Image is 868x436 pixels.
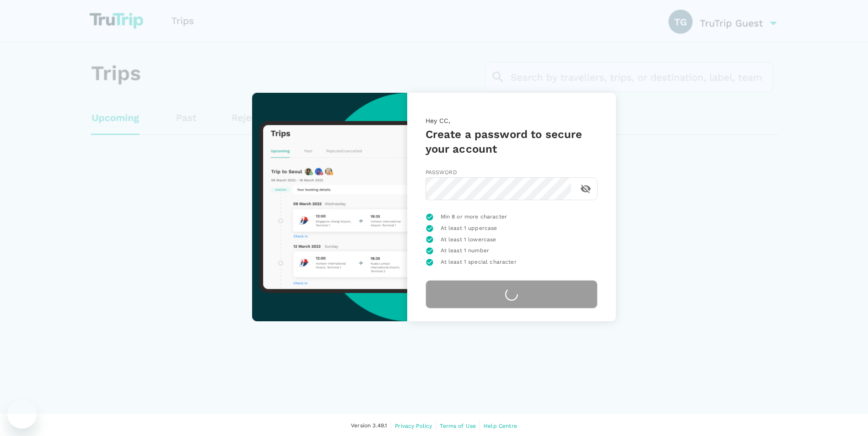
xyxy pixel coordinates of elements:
span: Privacy Policy [395,423,432,429]
span: Help Centre [484,423,517,429]
a: Help Centre [484,421,517,431]
button: toggle password visibility [575,178,597,200]
span: Terms of Use [440,423,476,429]
iframe: 開啟傳訊視窗按鈕 [7,399,37,429]
span: Password [426,169,457,175]
img: trutrip-set-password [252,93,407,321]
span: Min 8 or more character [441,213,507,222]
h5: Create a password to secure your account [426,127,598,156]
span: At least 1 number [441,246,490,255]
a: Terms of Use [440,421,476,431]
span: At least 1 lowercase [441,235,496,245]
span: Version 3.49.1 [351,421,387,431]
span: At least 1 uppercase [441,224,497,233]
a: Privacy Policy [395,421,432,431]
span: At least 1 special character [441,258,517,267]
p: Hey CC, [426,116,598,127]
